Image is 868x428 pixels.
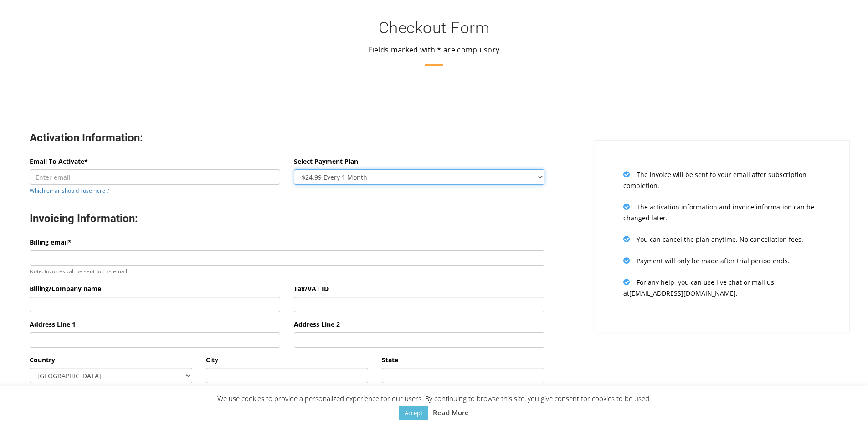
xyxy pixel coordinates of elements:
[30,169,280,185] input: Enter email
[294,283,329,294] label: Tax/VAT ID
[30,156,88,167] label: Email To Activate*
[623,169,821,191] p: The invoice will be sent to your email after subscription completion.
[30,283,101,294] label: Billing/Company name
[382,355,398,365] label: State
[30,131,544,145] h3: Activation Information:
[623,234,821,245] p: You can cancel the plan anytime. No cancellation fees.
[623,277,821,299] p: For any help, you can use live chat or mail us at [EMAIL_ADDRESS][DOMAIN_NAME] .
[30,212,544,226] h3: Invoicing Information:
[30,237,72,248] label: Billing email*
[623,255,821,266] p: Payment will only be made after trial period ends.
[623,201,821,224] p: The activation information and invoice information can be changed later.
[30,319,76,330] label: Address Line 1
[433,407,469,418] a: Read More
[217,394,651,417] span: We use cookies to provide a personalized experience for our users. By continuing to browse this s...
[30,267,128,275] small: Note: Invoices will be sent to this email.
[822,384,868,428] iframe: Chat Widget
[30,187,109,194] a: Which email should I use here ?
[30,355,55,365] label: Country
[294,156,358,167] label: Select Payment Plan
[294,319,340,330] label: Address Line 2
[399,406,428,420] a: Accept
[206,355,218,365] label: City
